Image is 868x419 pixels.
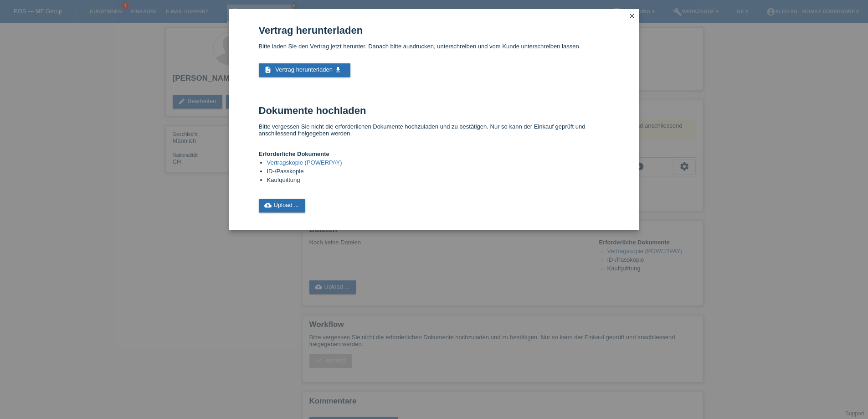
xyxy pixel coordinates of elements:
[264,202,272,209] i: cloud_upload
[626,11,638,22] a: close
[259,43,610,50] p: Bitte laden Sie den Vertrag jetzt herunter. Danach bitte ausdrucken, unterschreiben und vom Kunde...
[259,63,350,77] a: description Vertrag herunterladen get_app
[264,66,272,73] i: description
[267,168,610,176] li: ID-/Passkopie
[275,66,333,73] span: Vertrag herunterladen
[259,150,610,157] h4: Erforderliche Dokumente
[259,105,610,116] h1: Dokumente hochladen
[259,199,306,212] a: cloud_uploadUpload ...
[267,159,342,166] a: Vertragskopie (POWERPAY)
[259,123,610,137] p: Bitte vergessen Sie nicht die erforderlichen Dokumente hochzuladen und zu bestätigen. Nur so kann...
[267,176,610,185] li: Kaufquittung
[259,25,610,36] h1: Vertrag herunterladen
[628,12,636,20] i: close
[334,66,342,73] i: get_app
